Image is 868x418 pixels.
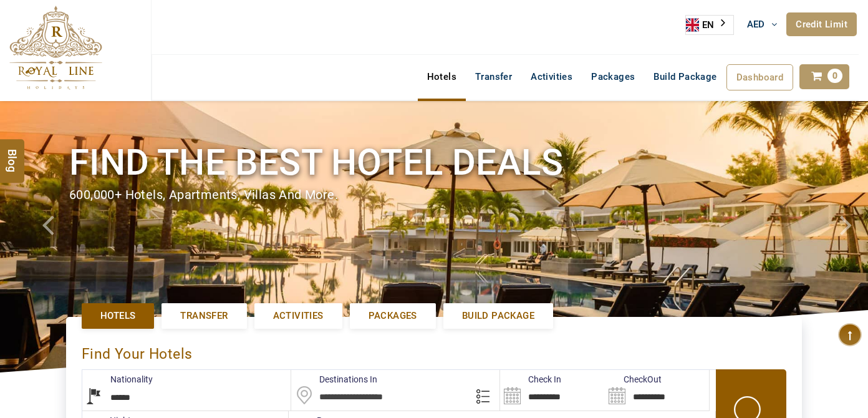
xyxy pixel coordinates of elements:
a: Credit Limit [786,12,857,36]
div: Language [685,15,734,35]
h1: Find the best hotel deals [69,139,799,186]
label: Nationality [82,373,153,386]
a: 0 [799,64,849,89]
a: Activities [521,64,582,89]
div: Find Your Hotels [82,333,786,369]
span: Activities [273,309,324,323]
span: Build Package [462,309,534,323]
img: The Royal Line Holidays [9,6,102,90]
aside: Language selected: English [685,15,734,35]
label: Destinations In [291,373,377,386]
label: CheckOut [605,373,662,386]
a: Packages [350,303,436,329]
a: EN [686,16,733,34]
span: Dashboard [736,72,784,83]
span: Transfer [180,309,228,323]
a: Build Package [443,303,553,329]
label: Check In [500,373,561,386]
a: Transfer [162,303,246,329]
input: Search [605,370,709,411]
a: Hotels [82,303,154,329]
span: Packages [369,309,417,323]
span: Hotels [100,309,135,323]
a: Build Package [644,64,726,89]
span: 0 [827,69,842,83]
a: Packages [582,64,644,89]
input: Search [500,370,604,411]
span: AED [747,19,765,30]
div: 600,000+ hotels, apartments, villas and more. [69,186,799,204]
a: Hotels [418,64,466,89]
a: Activities [254,303,342,329]
a: Transfer [466,64,521,89]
